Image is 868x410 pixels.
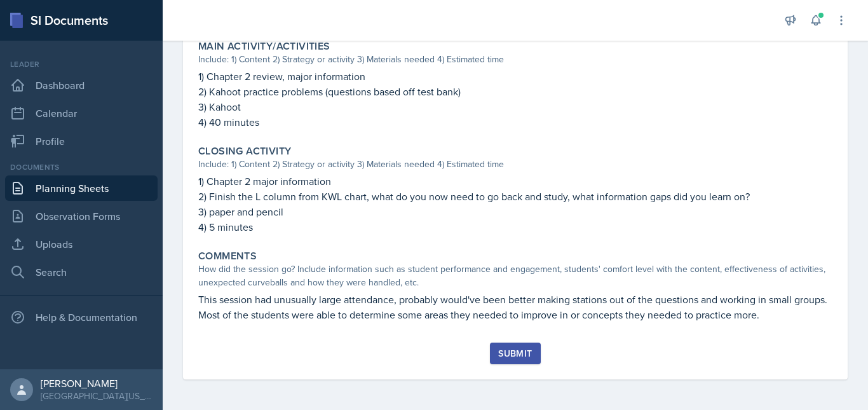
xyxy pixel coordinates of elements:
[490,343,540,364] button: Submit
[5,100,158,126] a: Calendar
[5,304,158,330] div: Help & Documentation
[198,69,832,84] p: 1) Chapter 2 review, major information
[198,292,832,322] p: This session had unusually large attendance, probably would've been better making stations out of...
[5,161,158,173] div: Documents
[41,377,153,390] div: [PERSON_NAME]
[5,175,158,201] a: Planning Sheets
[5,203,158,229] a: Observation Forms
[5,72,158,98] a: Dashboard
[198,158,832,171] div: Include: 1) Content 2) Strategy or activity 3) Materials needed 4) Estimated time
[498,348,532,359] div: Submit
[198,114,832,130] p: 4) 40 minutes
[198,53,832,66] div: Include: 1) Content 2) Strategy or activity 3) Materials needed 4) Estimated time
[41,390,153,402] div: [GEOGRAPHIC_DATA][US_STATE] in [GEOGRAPHIC_DATA]
[5,259,158,285] a: Search
[198,263,832,289] div: How did the session go? Include information such as student performance and engagement, students'...
[5,231,158,257] a: Uploads
[198,145,291,158] label: Closing Activity
[198,99,832,114] p: 3) Kahoot
[198,174,832,189] p: 1) Chapter 2 major information
[198,40,330,53] label: Main Activity/Activities
[198,84,832,99] p: 2) Kahoot practice problems (questions based off test bank)
[198,204,832,219] p: 3) paper and pencil
[5,128,158,154] a: Profile
[198,189,832,204] p: 2) Finish the L column from KWL chart, what do you now need to go back and study, what informatio...
[198,250,257,263] label: Comments
[5,58,158,70] div: Leader
[198,219,832,235] p: 4) 5 minutes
